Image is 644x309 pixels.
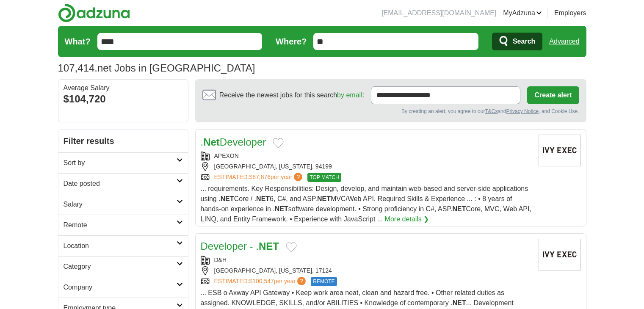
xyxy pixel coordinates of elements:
[539,239,581,270] img: Company logo
[64,179,177,189] h2: Date posted
[64,282,177,292] h2: Company
[256,195,270,202] strong: NET
[58,152,188,173] a: Sort by
[58,235,188,256] a: Location
[64,241,177,251] h2: Location
[485,108,498,114] a: T&Cs
[527,86,579,104] button: Create alert
[58,256,188,277] a: Category
[201,240,279,252] a: Developer - .NET
[58,215,188,235] a: Remote
[452,205,466,212] strong: NET
[64,199,177,210] h2: Salary
[65,35,91,48] label: What?
[58,173,188,194] a: Date posted
[385,214,429,224] a: More details ❯
[513,33,535,50] span: Search
[275,205,288,212] strong: NET
[539,135,581,166] img: Company logo
[453,299,466,306] strong: NET
[249,174,271,180] span: $87,876
[307,173,341,182] span: TOP MATCH
[492,33,542,50] button: Search
[276,35,307,48] label: Where?
[201,162,532,171] div: [GEOGRAPHIC_DATA], [US_STATE], 94199
[381,8,496,18] li: [EMAIL_ADDRESS][DOMAIN_NAME]
[549,33,579,50] a: Advanced
[201,256,532,265] div: D&H
[201,185,531,223] span: ... requirements. Key Responsibilities: Design, develop, and maintain web-based and server-side a...
[58,3,130,22] img: Adzuna logo
[294,173,302,181] span: ?
[58,130,188,152] h2: Filter results
[214,173,304,182] a: ESTIMATED:$87,876per year?
[273,138,284,148] button: Add to favorite jobs
[297,277,306,285] span: ?
[201,152,532,160] div: APEXON
[64,158,177,168] h2: Sort by
[58,277,188,298] a: Company
[311,277,337,286] span: REMOTE
[64,220,177,230] h2: Remote
[58,61,95,76] span: 107,414
[64,262,177,272] h2: Category
[201,136,266,148] a: .NetDeveloper
[214,277,308,286] a: ESTIMATED:$100,547per year?
[337,91,362,99] a: by email
[317,195,331,202] strong: NET
[64,91,183,107] div: $104,720
[219,90,364,100] span: Receive the newest jobs for this search :
[554,8,586,18] a: Employers
[506,108,539,114] a: Privacy Notice
[249,278,274,284] span: $100,547
[58,194,188,215] a: Salary
[203,136,220,148] strong: Net
[259,240,279,252] strong: NET
[64,85,183,91] div: Average Salary
[58,62,255,74] h1: .net Jobs in [GEOGRAPHIC_DATA]
[202,108,579,115] div: By creating an alert, you agree to our and , and Cookie Use.
[221,195,234,202] strong: NET
[286,242,297,252] button: Add to favorite jobs
[201,266,532,275] div: [GEOGRAPHIC_DATA], [US_STATE], 17124
[503,8,542,18] a: MyAdzuna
